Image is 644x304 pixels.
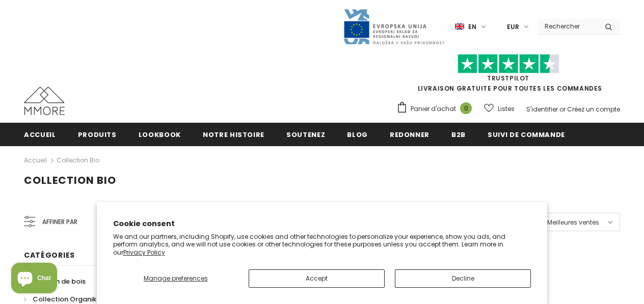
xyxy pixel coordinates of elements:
[24,173,116,187] span: Collection Bio
[451,123,466,146] a: B2B
[78,130,117,140] span: Produits
[203,130,264,140] span: Notre histoire
[286,123,325,146] a: soutenez
[33,294,101,304] span: Collection Organika
[249,269,385,288] button: Accept
[343,22,445,31] a: Javni Razpis
[113,218,531,229] h2: Cookie consent
[113,269,238,288] button: Manage preferences
[455,22,464,31] img: i-lang-1.png
[458,54,559,74] img: Faites confiance aux étoiles pilotes
[144,274,208,283] span: Manage preferences
[24,130,56,140] span: Accueil
[347,130,368,140] span: Blog
[139,123,181,146] a: Lookbook
[24,87,65,115] img: Cas MMORE
[396,59,620,93] span: LIVRAISON GRATUITE POUR TOUTES LES COMMANDES
[42,216,77,228] span: Affiner par
[396,101,477,117] a: Panier d'achat 0
[78,123,117,146] a: Produits
[567,105,620,114] a: Créez un compte
[390,130,430,140] span: Redonner
[395,269,531,288] button: Decline
[484,100,515,118] a: Listes
[559,105,566,114] span: or
[488,130,565,140] span: Suivi de commande
[460,102,472,114] span: 0
[487,74,529,82] a: TrustPilot
[451,130,466,140] span: B2B
[343,8,445,45] img: Javni Razpis
[203,123,264,146] a: Notre histoire
[526,105,558,114] a: S'identifier
[24,123,56,146] a: Accueil
[123,248,165,257] a: Privacy Policy
[24,154,47,167] a: Accueil
[547,217,599,228] span: Meilleures ventes
[411,104,456,114] span: Panier d'achat
[347,123,368,146] a: Blog
[113,233,531,257] p: We and our partners, including Shopify, use cookies and other technologies to personalize your ex...
[468,22,476,32] span: en
[8,263,60,296] inbox-online-store-chat: Shopify online store chat
[498,104,515,114] span: Listes
[488,123,565,146] a: Suivi de commande
[286,130,325,140] span: soutenez
[139,130,181,140] span: Lookbook
[390,123,430,146] a: Redonner
[507,22,519,32] span: EUR
[24,250,75,260] span: Catégories
[539,19,597,34] input: Search Site
[57,156,99,164] a: Collection Bio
